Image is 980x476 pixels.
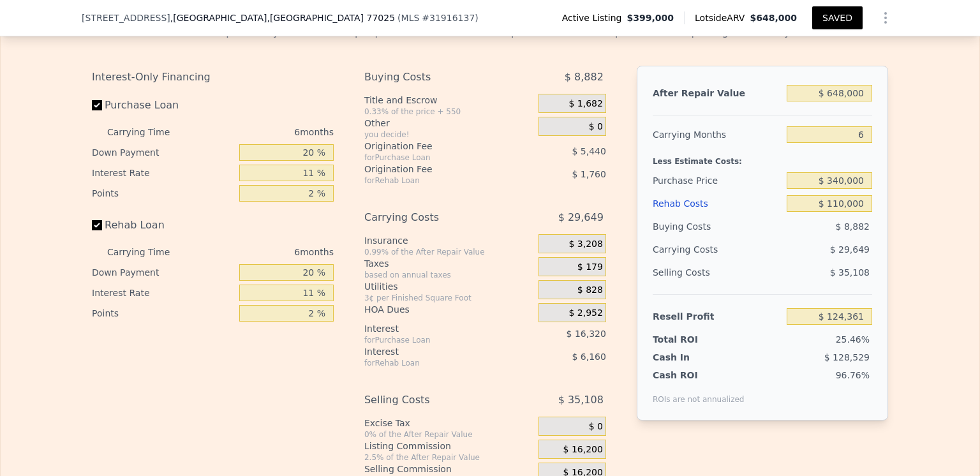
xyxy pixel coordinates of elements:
span: 96.76% [836,370,870,380]
div: for Rehab Loan [364,175,507,186]
span: $ 8,882 [565,66,604,89]
div: Carrying Time [107,242,190,262]
div: Rehab Costs [653,192,782,215]
div: 0.99% of the After Repair Value [364,247,533,257]
span: $ 29,649 [558,206,604,229]
div: ( ) [397,11,479,24]
div: Buying Costs [364,66,507,89]
div: 3¢ per Finished Square Foot [364,293,533,303]
span: $ 16,320 [567,329,606,339]
div: ROIs are not annualized [653,382,745,405]
div: Origination Fee [364,163,507,175]
span: $ 1,682 [568,98,602,110]
span: MLS [401,13,420,23]
span: # 31916137 [422,13,475,23]
div: Buying Costs [653,215,782,238]
label: Rehab Loan [92,214,234,237]
div: Points [92,183,234,204]
span: $ 2,952 [568,308,602,319]
span: $ 0 [589,421,603,433]
div: Purchase Price [653,169,782,192]
div: 6 months [195,242,334,262]
div: Listing Commission [364,440,533,452]
span: , [GEOGRAPHIC_DATA] 77025 [267,13,395,23]
div: Total ROI [653,333,732,346]
div: Excise Tax [364,417,533,429]
div: 6 months [195,122,334,142]
span: $ 179 [577,262,603,273]
span: $ 128,529 [824,352,870,362]
div: you decide! [364,130,533,140]
div: Interest Rate [92,163,234,183]
div: Carrying Costs [653,238,732,261]
span: $ 828 [577,285,603,296]
span: $ 1,760 [572,169,605,179]
span: $648,000 [750,13,797,23]
div: Points [92,303,234,324]
span: $ 8,882 [836,221,870,232]
div: Interest [364,322,507,335]
span: Lotside ARV [695,11,750,24]
input: Purchase Loan [92,100,102,110]
span: 25.46% [836,334,870,345]
div: Carrying Months [653,123,782,146]
span: $ 35,108 [558,389,604,412]
div: HOA Dues [364,303,533,316]
div: Down Payment [92,262,234,283]
div: Carrying Costs [364,206,507,229]
span: $ 16,200 [563,444,603,456]
div: Interest-Only Financing [92,66,334,89]
div: Less Estimate Costs: [653,146,872,169]
span: $ 35,108 [830,267,870,278]
div: Origination Fee [364,140,507,152]
div: Cash In [653,351,732,364]
span: $ 29,649 [830,244,870,255]
label: Purchase Loan [92,94,234,117]
span: Active Listing [562,11,627,24]
div: Resell Profit [653,305,782,328]
div: Carrying Time [107,122,190,142]
div: for Purchase Loan [364,335,507,345]
div: Other [364,117,533,130]
span: $399,000 [627,11,674,24]
div: Title and Escrow [364,94,533,107]
div: 0% of the After Repair Value [364,429,533,440]
div: for Rehab Loan [364,358,507,368]
div: Selling Costs [653,261,782,284]
div: 0.33% of the price + 550 [364,107,533,117]
span: [STREET_ADDRESS] [82,11,170,24]
div: Interest [364,345,507,358]
div: Cash ROI [653,369,745,382]
div: based on annual taxes [364,270,533,280]
div: Interest Rate [92,283,234,303]
div: Utilities [364,280,533,293]
div: After Repair Value [653,82,782,105]
div: Selling Costs [364,389,507,412]
div: Insurance [364,234,533,247]
div: Selling Commission [364,463,533,475]
button: Show Options [873,5,898,31]
div: Taxes [364,257,533,270]
span: $ 5,440 [572,146,605,156]
input: Rehab Loan [92,220,102,230]
button: SAVED [812,6,863,29]
div: for Purchase Loan [364,152,507,163]
div: Down Payment [92,142,234,163]
div: 2.5% of the After Repair Value [364,452,533,463]
span: , [GEOGRAPHIC_DATA] [170,11,395,24]
span: $ 6,160 [572,352,605,362]
span: $ 3,208 [568,239,602,250]
span: $ 0 [589,121,603,133]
